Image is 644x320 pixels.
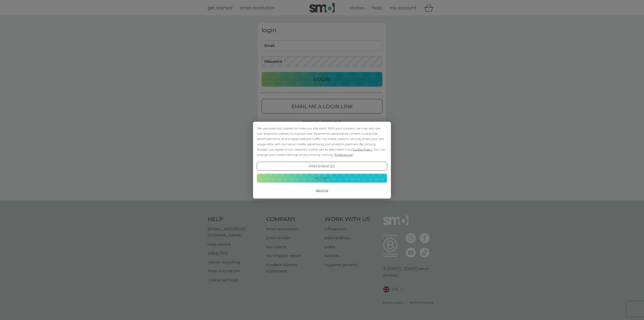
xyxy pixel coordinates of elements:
div: Cookie Consent Prompt [253,122,391,198]
span: Cookie Policy [353,147,372,151]
button: Preferences [257,162,387,171]
div: We use essential cookies to make our site work. With your consent, we may also use non-essential ... [257,125,387,157]
button: Accept [257,174,387,183]
span: Preferences [335,153,353,156]
button: Decline [257,186,387,195]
